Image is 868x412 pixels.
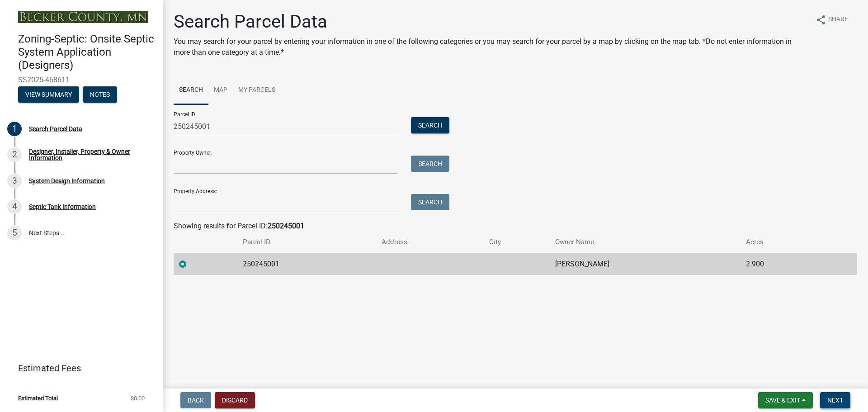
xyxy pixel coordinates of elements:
[484,232,550,253] th: City
[7,122,22,136] div: 1
[215,392,255,408] button: Discard
[237,253,377,275] td: 250245001
[174,221,857,232] div: Showing results for Parcel ID:
[828,14,848,25] span: Share
[233,76,281,105] a: My Parcels
[180,392,211,408] button: Back
[827,397,843,404] span: Next
[208,76,233,105] a: Map
[18,76,145,84] span: SS2025-468611
[83,91,117,99] wm-modal-confirm: Notes
[174,36,808,58] p: You may search for your parcel by entering your information in one of the following categories or...
[7,174,22,188] div: 3
[174,11,808,33] h1: Search Parcel Data
[411,117,449,133] button: Search
[808,11,855,28] button: shareShare
[820,392,850,408] button: Next
[18,11,148,23] img: Becker County, Minnesota
[376,232,483,253] th: Address
[188,397,204,404] span: Back
[18,395,58,401] span: Estimated Total
[29,178,105,184] div: System Design Information
[174,76,208,105] a: Search
[237,232,377,253] th: Parcel ID
[7,199,22,214] div: 4
[411,194,449,210] button: Search
[550,232,741,253] th: Owner Name
[411,156,449,172] button: Search
[18,86,79,103] button: View Summary
[741,253,826,275] td: 2.900
[18,91,79,99] wm-modal-confirm: Summary
[7,147,22,162] div: 2
[268,222,304,230] strong: 250245001
[765,397,800,404] span: Save & Exit
[18,33,156,71] h4: Zoning-Septic: Onsite Septic System Application (Designers)
[741,232,826,253] th: Acres
[758,392,813,408] button: Save & Exit
[29,148,148,161] div: Designer, Installer, Property & Owner Information
[29,204,96,210] div: Septic Tank Information
[29,126,82,132] div: Search Parcel Data
[7,359,148,377] a: Estimated Fees
[550,253,741,275] td: [PERSON_NAME]
[7,226,22,240] div: 5
[816,14,826,25] i: share
[131,395,145,401] span: $0.00
[83,86,117,103] button: Notes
